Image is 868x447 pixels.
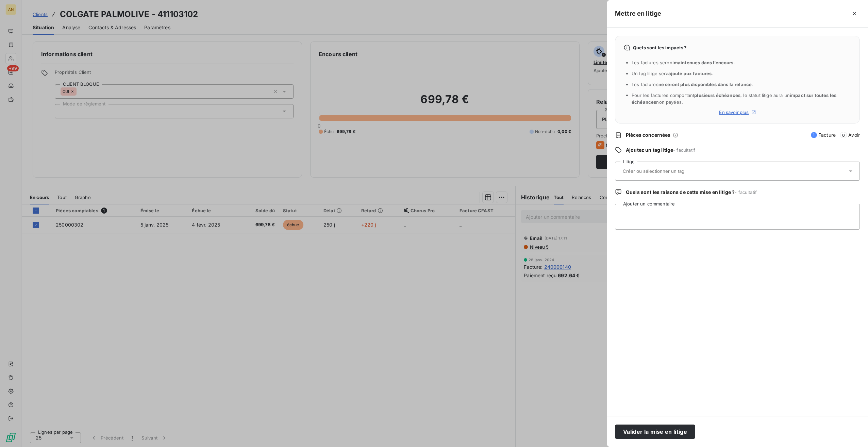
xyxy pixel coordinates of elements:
span: Facture Avoir [811,132,860,138]
span: maintenues dans l’encours [674,60,734,65]
span: 0 [840,132,847,138]
span: Pour les factures comportant , le statut litige aura un non payées. [632,93,836,105]
span: Les factures . [632,82,753,87]
h5: Mettre en litige [615,9,661,18]
span: 1 [811,132,817,138]
span: Quels sont les raisons de cette mise en litige ? [626,189,735,195]
span: - facultatif [735,189,757,195]
button: Valider la mise en litige [615,425,695,439]
span: En savoir plus [719,110,749,115]
span: ne seront plus disponibles dans la relance [658,82,752,87]
span: Les factures seront . [632,60,735,65]
span: Pièces concernées [626,132,671,138]
iframe: Intercom live chat [845,424,861,440]
a: En savoir plus [623,110,851,115]
span: plusieurs échéances [694,93,740,98]
span: Quels sont les impacts ? [633,45,687,50]
span: Un tag litige sera . [632,71,713,76]
span: ajouté aux factures [668,71,712,76]
span: Ajoutez un tag litige [626,147,673,153]
span: - facultatif [673,147,695,153]
input: Créer ou sélectionner un tag [622,168,721,174]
